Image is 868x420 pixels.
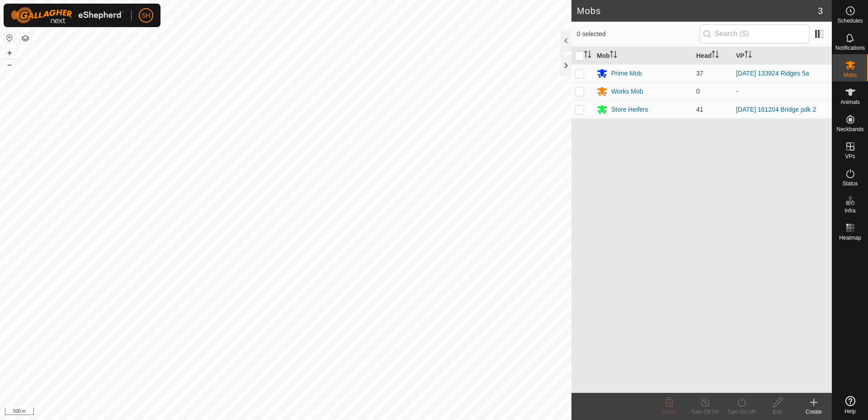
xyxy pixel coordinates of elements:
span: SH [142,11,150,20]
span: Neckbands [836,127,863,132]
a: Help [832,392,868,418]
span: Status [842,181,858,186]
span: VPs [845,154,855,159]
span: Animals [840,99,860,105]
div: Works Mob [611,87,643,96]
p-sorticon: Activate to sort [712,52,719,59]
span: 3 [818,4,823,18]
a: Contact Us [295,408,321,416]
button: Reset Map [4,33,15,43]
span: 0 [696,88,700,95]
a: Privacy Policy [250,408,284,416]
div: Store Heifers [611,105,648,114]
span: 37 [696,70,703,77]
span: Help [844,409,856,414]
div: Turn On VP [723,408,759,416]
div: Turn Off VP [687,408,723,416]
div: Create [796,408,832,416]
span: Notifications [835,45,865,51]
a: [DATE] 133924 Ridges 5a [736,70,809,77]
img: Gallagher Logo [11,7,124,24]
p-sorticon: Activate to sort [584,52,591,59]
th: Head [693,47,732,65]
span: 41 [696,106,703,113]
input: Search (S) [700,24,809,43]
th: Mob [593,47,693,65]
span: Infra [844,208,855,213]
div: Prime Mob [611,69,642,78]
button: + [4,47,15,58]
td: - [732,82,832,100]
button: Map Layers [20,33,31,44]
button: – [4,59,15,70]
span: Delete [661,409,677,415]
p-sorticon: Activate to sort [745,52,752,59]
a: [DATE] 161204 Bridge pdk 2 [736,106,816,113]
h2: Mobs [577,5,818,16]
p-sorticon: Activate to sort [610,52,617,59]
th: VP [732,47,832,65]
span: Schedules [837,18,863,24]
span: Mobs [844,72,857,78]
span: Heatmap [839,235,861,241]
span: 0 selected [577,29,700,39]
div: Edit [759,408,796,416]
